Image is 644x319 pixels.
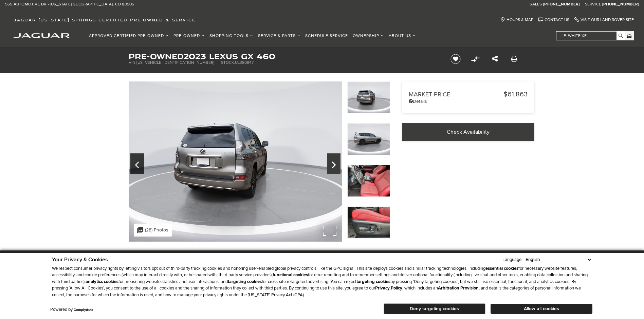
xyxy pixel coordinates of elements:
[228,279,262,284] strong: targeting cookies
[86,279,118,284] strong: analytics cookies
[524,256,592,263] select: Language Select
[303,30,350,42] a: Schedule Service
[556,32,624,40] input: i.e. White XE
[14,17,196,22] span: Jaguar [US_STATE] Springs Certified Pre-Owned & Service
[447,129,490,135] span: Check Availability
[543,2,580,7] a: [PHONE_NUMBER]
[574,17,634,22] a: Visit Our Land Rover Site
[129,60,136,65] span: VIN:
[375,285,402,291] a: Privacy Policy
[503,90,528,98] span: $61,863
[602,2,639,7] a: [PHONE_NUMBER]
[52,265,592,299] p: We respect consumer privacy rights by letting visitors opt out of third-party tracking cookies an...
[87,30,418,42] nav: Main Navigation
[347,81,390,114] img: Used 2023 Atomic Silver Lexus 460 image 8
[5,2,134,7] a: 565 Automotive Dr • [US_STATE][GEOGRAPHIC_DATA], CO 80905
[356,279,390,284] strong: targeting cookies
[347,165,390,197] img: Used 2023 Atomic Silver Lexus 460 image 10
[14,33,70,38] img: Jaguar
[221,60,235,65] span: Stock:
[136,60,214,65] span: [US_VEHICLE_IDENTIFICATION_NUMBER]
[327,153,341,174] div: Next
[409,90,528,98] a: Market Price $61,863
[438,285,479,291] strong: Arbitration Provision
[347,206,390,239] img: Used 2023 Atomic Silver Lexus 460 image 11
[74,308,93,312] a: ComplyAuto
[511,55,517,63] a: Print this Pre-Owned 2023 Lexus GX 460
[409,91,503,98] span: Market Price
[129,51,184,61] strong: Pre-Owned
[87,30,171,42] a: Approved Certified Pre-Owned
[491,304,592,314] button: Allow all cookies
[502,258,522,262] div: Language:
[129,53,439,60] h1: 2023 Lexus GX 460
[52,256,108,263] span: Your Privacy & Cookies
[500,17,533,22] a: Hours & Map
[470,54,480,64] button: Compare Vehicle
[448,54,463,64] button: Save vehicle
[171,30,207,42] a: Pre-Owned
[386,30,418,42] a: About Us
[10,17,199,22] a: Jaguar [US_STATE] Springs Certified Pre-Owned & Service
[347,123,390,155] img: Used 2023 Atomic Silver Lexus 460 image 9
[402,123,534,141] a: Check Availability
[409,98,528,104] a: Details
[538,17,569,22] a: Contact Us
[585,2,601,7] span: Service
[384,303,485,314] button: Deny targeting cookies
[485,266,518,271] strong: essential cookies
[273,272,308,278] strong: functional cookies
[50,307,93,312] div: Powered by
[235,60,254,65] span: UL380947
[134,224,172,237] div: (28) Photos
[14,32,70,38] a: jaguar
[130,153,144,174] div: Previous
[350,30,386,42] a: Ownership
[129,81,342,242] img: Used 2023 Atomic Silver Lexus 460 image 8
[492,55,498,63] a: Share this Pre-Owned 2023 Lexus GX 460
[207,30,256,42] a: Shopping Tools
[256,30,303,42] a: Service & Parts
[530,2,542,7] span: Sales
